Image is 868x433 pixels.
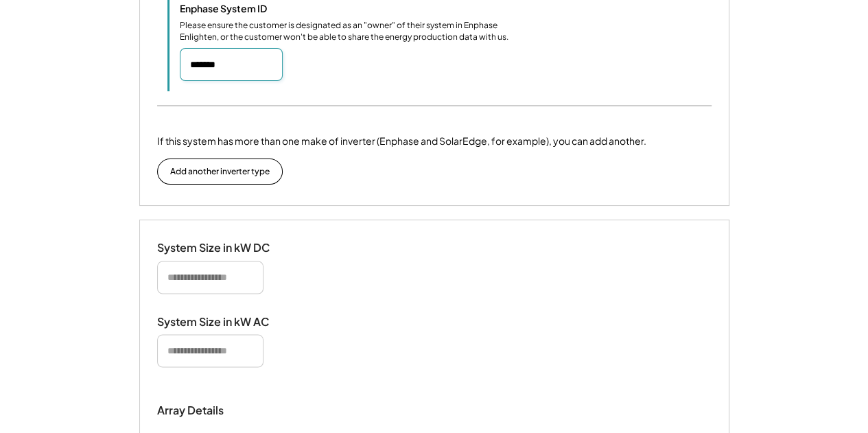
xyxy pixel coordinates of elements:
div: Array Details [157,401,226,418]
div: System Size in kW DC [157,241,294,255]
div: System Size in kW AC [157,314,294,329]
button: Add another inverter type [157,159,283,185]
div: If this system has more than one make of inverter (Enphase and SolarEdge, for example), you can a... [157,134,646,148]
div: Please ensure the customer is designated as an "owner" of their system in Enphase Enlighten, or t... [180,20,523,43]
div: Enphase System ID [180,2,317,14]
